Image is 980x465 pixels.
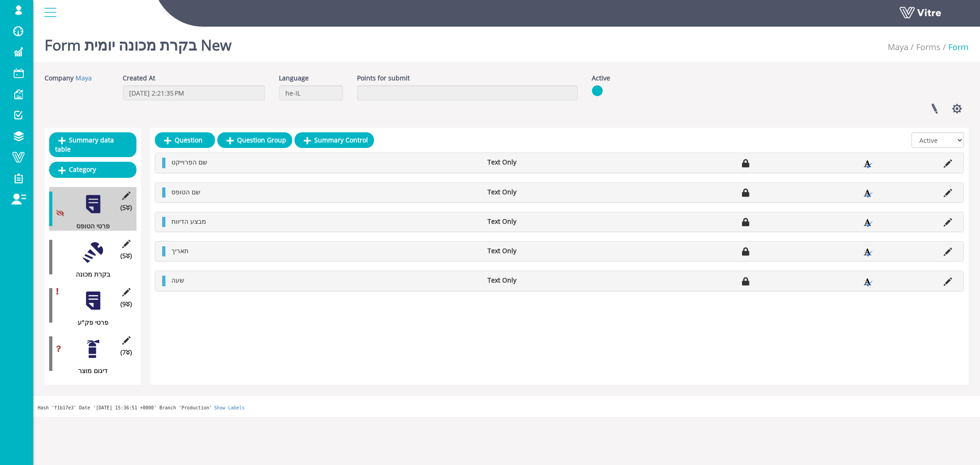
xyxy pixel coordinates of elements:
[171,276,184,284] span: שעה
[49,221,130,231] div: פרטי הטופס
[120,300,132,309] span: (9 )
[171,217,206,226] span: מבצע הדיווח
[295,132,374,148] a: Summary Control
[120,348,132,357] span: (7 )
[45,74,74,83] label: Company
[916,41,940,52] a: Forms
[171,158,207,166] span: שם הפרוייקט
[217,132,292,148] a: Question Group
[38,405,212,410] span: Hash 'f1b17e3' Date '[DATE] 15:36:51 +0000' Branch 'Production'
[155,132,215,148] a: Question
[75,74,92,82] a: Maya
[45,23,232,62] h1: Form בקרת מכונה יומית New
[49,270,130,279] div: בקרת מכונה
[483,276,601,285] li: Text Only
[888,41,908,52] a: Maya
[483,187,601,197] li: Text Only
[592,85,603,96] img: yes
[49,318,130,327] div: פרטי פק"ע
[49,366,130,375] div: דיגום מוצר
[483,246,601,255] li: Text Only
[940,41,969,53] li: Form
[357,74,410,83] label: Points for submit
[171,246,188,255] span: תאריך
[120,203,132,212] span: (5 )
[49,162,136,177] a: Category
[483,158,601,167] li: Text Only
[483,217,601,226] li: Text Only
[279,74,309,83] label: Language
[592,74,610,83] label: Active
[123,74,155,83] label: Created At
[171,187,200,196] span: שם הטופס
[214,405,244,410] a: Show Labels
[120,251,132,261] span: (5 )
[49,132,136,157] a: Summary data table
